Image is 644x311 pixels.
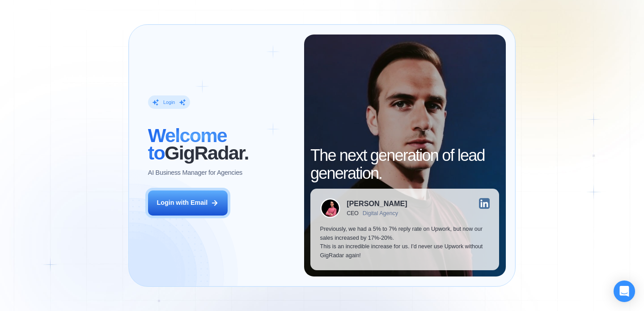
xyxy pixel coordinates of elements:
[148,127,294,162] h2: ‍ GigRadar.
[347,200,407,207] div: [PERSON_NAME]
[320,225,490,260] p: Previously, we had a 5% to 7% reply rate on Upwork, but now our sales increased by 17%-20%. This ...
[148,125,227,164] span: Welcome to
[148,190,228,216] button: Login with Email
[148,168,242,177] p: AI Business Manager for Agencies
[157,199,208,207] div: Login with Email
[614,281,635,302] div: Open Intercom Messenger
[163,99,175,105] div: Login
[363,210,398,216] div: Digital Agency
[310,147,499,182] h2: The next generation of lead generation.
[347,210,359,216] div: CEO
